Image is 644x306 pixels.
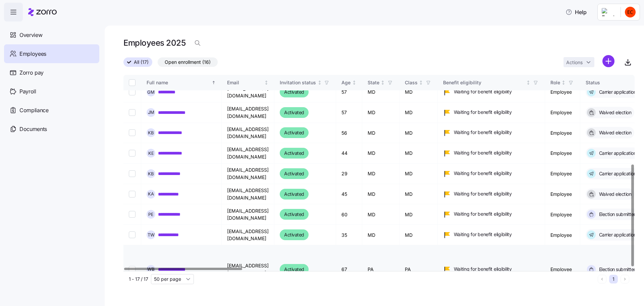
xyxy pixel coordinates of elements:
[625,7,636,17] img: cc97166a80db72ba115bf250c5d9a898
[129,266,136,273] input: Select record 17
[19,106,49,115] span: Compliance
[399,164,438,184] td: MD
[336,204,362,225] td: 60
[148,151,154,156] span: K E
[597,211,637,218] span: Election submitted
[597,191,632,198] span: Waived election
[597,129,632,136] span: Waived election
[4,44,99,63] a: Employees
[621,275,629,283] button: Next page
[284,190,304,198] span: Activated
[454,109,512,116] span: Waiting for benefit eligibility
[563,57,594,67] button: Actions
[222,245,274,293] td: [EMAIL_ADDRESS][DOMAIN_NAME]
[454,266,512,272] span: Waiting for benefit eligibility
[336,82,362,102] td: 57
[148,131,154,135] span: K B
[222,225,274,245] td: [EMAIL_ADDRESS][DOMAIN_NAME]
[336,123,362,143] td: 56
[609,275,618,283] button: 1
[454,211,512,217] span: Waiting for benefit eligibility
[123,38,185,48] h1: Employees 2025
[284,265,304,273] span: Activated
[222,75,274,90] th: EmailNot sorted
[129,79,136,86] input: Select all records
[147,90,155,94] span: G M
[336,225,362,245] td: 35
[336,184,362,204] td: 45
[545,245,580,293] td: Employee
[211,80,216,85] div: Sorted ascending
[336,75,362,90] th: AgeNot sorted
[336,102,362,123] td: 57
[545,143,580,164] td: Employee
[399,75,438,90] th: ClassNot sorted
[222,164,274,184] td: [EMAIL_ADDRESS][DOMAIN_NAME]
[336,245,362,293] td: 67
[566,60,583,65] span: Actions
[405,79,418,86] div: Class
[454,170,512,177] span: Waiting for benefit eligibility
[147,79,210,86] div: Full name
[284,88,304,96] span: Activated
[545,204,580,225] td: Employee
[561,80,566,85] div: Not sorted
[148,233,155,237] span: T W
[129,170,136,177] input: Select record 13
[129,150,136,157] input: Select record 12
[602,8,615,16] img: Employer logo
[352,80,357,85] div: Not sorted
[545,164,580,184] td: Employee
[222,184,274,204] td: [EMAIL_ADDRESS][DOMAIN_NAME]
[598,275,606,283] button: Previous page
[19,50,46,58] span: Employees
[129,129,136,136] input: Select record 11
[280,79,316,86] div: Invitation status
[284,149,304,157] span: Activated
[362,82,399,102] td: MD
[19,69,44,77] span: Zorro pay
[129,211,136,218] input: Select record 15
[419,80,423,85] div: Not sorted
[362,102,399,123] td: MD
[284,108,304,117] span: Activated
[274,75,336,90] th: Invitation statusNot sorted
[560,5,592,19] button: Help
[454,129,512,136] span: Waiting for benefit eligibility
[545,225,580,245] td: Employee
[19,125,47,133] span: Documents
[545,184,580,204] td: Employee
[399,225,438,245] td: MD
[129,191,136,198] input: Select record 14
[148,212,154,217] span: P E
[454,190,512,197] span: Waiting for benefit eligibility
[134,58,149,67] span: All (17)
[399,245,438,293] td: PA
[454,149,512,156] span: Waiting for benefit eligibility
[602,55,614,67] svg: add icon
[545,82,580,102] td: Employee
[129,231,136,238] input: Select record 16
[454,88,512,95] span: Waiting for benefit eligibility
[545,123,580,143] td: Employee
[222,82,274,102] td: [EMAIL_ADDRESS][DOMAIN_NAME]
[129,89,136,95] input: Select record 9
[362,75,399,90] th: StateNot sorted
[4,63,99,82] a: Zorro pay
[550,79,560,86] div: Role
[222,143,274,164] td: [EMAIL_ADDRESS][DOMAIN_NAME]
[597,109,632,116] span: Waived election
[227,79,263,86] div: Email
[438,75,545,90] th: Benefit eligibilityNot sorted
[362,204,399,225] td: MD
[362,143,399,164] td: MD
[284,170,304,178] span: Activated
[526,80,531,85] div: Not sorted
[148,110,154,115] span: J M
[264,80,269,85] div: Not sorted
[4,120,99,138] a: Documents
[362,123,399,143] td: MD
[399,184,438,204] td: MD
[284,231,304,239] span: Activated
[443,79,525,86] div: Benefit eligibility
